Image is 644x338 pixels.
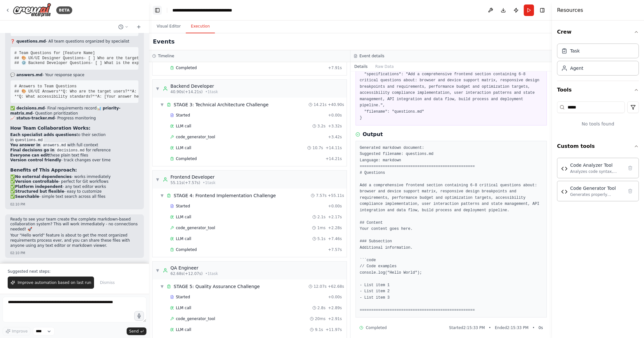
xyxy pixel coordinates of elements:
strong: Searchable [15,194,39,199]
span: ## 🎨 UX/UI Answers [14,89,58,94]
span: + 40.90s [328,102,344,107]
p: Ready to see your team create the complete markdown-based collaboration system? This will work im... [10,217,139,232]
span: Dismiss [100,280,114,285]
span: - [ ] What is the expected user load and concurrent usage? [90,61,224,65]
span: ## 🎨 UX/UI Designer Questions [14,56,84,60]
span: Started [176,113,190,118]
h2: Events [153,37,175,46]
li: for reference [10,148,139,153]
span: + 3.32s [328,124,342,129]
strong: ✅ decisions.md [10,106,45,110]
h4: Resources [557,6,583,14]
span: **Q: What accessibility standards?** [14,94,97,99]
strong: 💬 answers.md [10,73,43,77]
span: 9.1s [315,327,323,332]
button: Start a new chat [134,23,144,31]
span: Started [176,294,190,300]
button: Tools [557,81,639,99]
div: QA Engineer [170,265,218,271]
nav: breadcrumb [172,7,244,13]
span: code_generator_tool [176,225,215,230]
span: LLM call [176,236,191,241]
img: Logo [13,3,51,17]
span: 0 s [538,325,543,330]
p: ✅ - works immediately ✅ - perfect for Git workflows ✅ - any text editor works ✅ - easy to customi... [10,174,139,199]
button: Hide left sidebar [153,6,162,15]
span: + 7.57s [328,247,342,252]
span: ▼ [156,268,160,273]
h3: Output [363,131,383,138]
span: + 2.28s [328,225,342,230]
div: STAGE 3: Technical Architecture Challenge [174,101,269,108]
strong: 📊 priority-matrix.md [10,106,121,116]
span: Improve automation based on last run [18,280,91,285]
button: Send [127,327,146,335]
span: 2.8s [318,305,326,310]
div: Crew [557,41,639,81]
span: **Q: Who are the target users?** [58,89,132,94]
span: Improve [12,329,27,334]
strong: Each specialist adds questions [10,133,76,137]
img: Code Analyzer Tool [561,165,568,172]
span: + 0.00s [328,113,342,118]
span: + 2.89s [328,305,342,310]
span: 55.11s (+7.57s) [170,180,200,185]
p: Your "Hello world" feature is about to get the most organized requirements process ever, and you ... [10,233,139,248]
button: Switch to previous chat [116,23,131,31]
div: Code Analyzer Tool [570,162,623,168]
div: Agent [570,65,583,71]
span: 2.1s [318,214,326,220]
button: Dismiss [97,277,118,289]
span: • 1 task [203,180,216,185]
code: answers.md [42,142,67,148]
img: Code Generator Tool [561,189,568,195]
span: • [532,325,535,330]
span: LLM call [176,124,191,129]
span: code_generator_tool [176,316,215,321]
span: • [489,325,491,330]
h3: Timeline [158,53,174,59]
span: • 1 task [205,271,218,276]
span: + 14.21s [326,156,342,161]
p: - All team questions organized by specialist [10,39,139,44]
span: + 0.00s [328,204,342,209]
span: Completed [176,65,197,70]
span: + 14.11s [326,145,342,150]
strong: Benefits of This Approach: [10,167,77,173]
span: Started 2:15:33 PM [449,325,485,330]
span: • 1 task [205,89,218,94]
strong: Structured but flexible [15,189,64,194]
div: Analyzes code syntax, structure, and provides feedback for different programming languages includ... [570,169,623,174]
div: Frontend Developer [170,174,216,180]
button: Raw Data [372,62,398,71]
strong: How Team Collaboration Works: [10,125,90,131]
span: Completed [176,247,197,252]
span: 20ms [315,316,326,321]
span: LLM call [176,327,191,332]
button: Improve [3,327,30,335]
div: Code Generator Tool [570,185,623,191]
div: 02:10 PM [10,251,139,255]
div: Task [570,48,580,54]
span: + 55.11s [328,193,344,198]
span: ▼ [156,86,160,91]
div: Generates properly formatted code templates and boilerplate structures for various programming la... [570,192,623,197]
div: No tools found [557,116,639,132]
p: - Final requirements record - Question prioritization - Progress monitoring [10,106,139,121]
span: Ended 2:15:33 PM [495,325,529,330]
span: LLM call [176,305,191,310]
span: ## ⚙️ Backend Developer Questions [14,61,90,65]
button: Hide right sidebar [538,6,547,15]
span: LLM call [176,214,191,220]
span: A: [Your answer here] [97,94,145,99]
strong: No external dependencies [15,174,72,179]
div: STAGE 4: Frontend Implementation Challenge [174,192,276,199]
pre: { "language": "markdown", "code_type": "document", "specifications": "Add a comprehensive fronten... [360,52,543,121]
strong: 📈 status-tracker.md [10,116,55,120]
span: A: [Your answer here] [132,89,180,94]
strong: Version controllable [15,179,59,184]
button: Details [350,62,372,71]
span: + 11.97s [326,327,342,332]
p: Suggested next steps: [8,269,141,274]
span: + 3.42s [328,134,342,140]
